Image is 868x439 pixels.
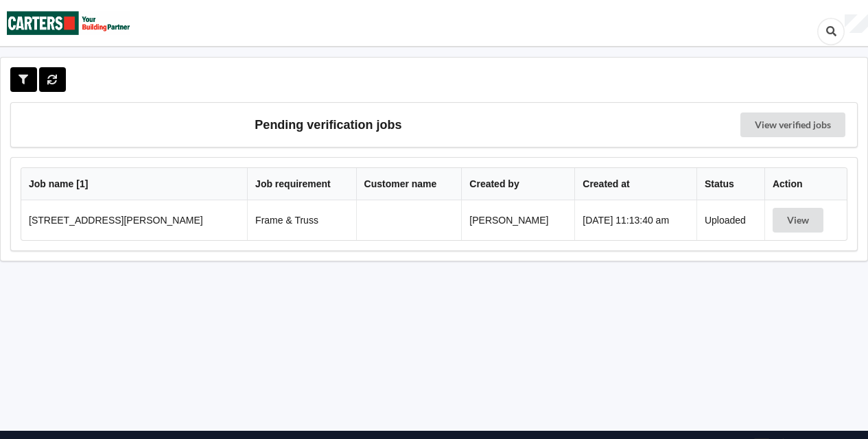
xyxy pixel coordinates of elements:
[461,200,574,240] td: [PERSON_NAME]
[845,14,868,34] div: User Profile
[247,200,355,240] td: Frame & Truss
[740,112,845,137] a: View verified jobs
[247,168,355,200] th: Job requirement
[773,215,826,226] a: View
[7,1,130,45] img: Carters
[21,168,247,200] th: Job name [ 1 ]
[574,200,696,240] td: [DATE] 11:13:40 am
[764,168,847,200] th: Action
[574,168,696,200] th: Created at
[21,112,636,137] h3: Pending verification jobs
[356,168,462,200] th: Customer name
[773,208,823,233] button: View
[21,200,247,240] td: [STREET_ADDRESS][PERSON_NAME]
[696,168,764,200] th: Status
[696,200,764,240] td: Uploaded
[461,168,574,200] th: Created by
